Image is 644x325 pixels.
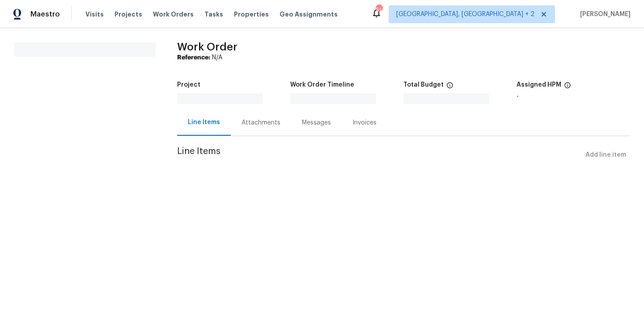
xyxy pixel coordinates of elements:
[517,93,630,100] div: -
[204,11,223,17] span: Tasks
[290,82,354,88] h5: Work Order Timeline
[576,10,631,19] span: [PERSON_NAME]
[153,10,194,19] span: Work Orders
[188,118,220,127] div: Line Items
[564,82,571,93] span: The hpm assigned to this work order.
[302,118,331,127] div: Messages
[352,118,377,127] div: Invoices
[234,10,269,19] span: Properties
[177,54,210,61] b: Reference:
[30,10,60,19] span: Maestro
[517,82,561,88] h5: Assigned HPM
[177,147,582,163] span: Line Items
[114,10,142,19] span: Projects
[396,10,534,19] span: [GEOGRAPHIC_DATA], [GEOGRAPHIC_DATA] + 2
[446,82,453,93] span: The total cost of line items that have been proposed by Opendoor. This sum includes line items th...
[177,53,630,62] div: N/A
[280,10,338,19] span: Geo Assignments
[241,118,280,127] div: Attachments
[376,5,382,14] div: 51
[177,42,237,52] span: Work Order
[403,82,444,88] h5: Total Budget
[177,82,200,88] h5: Project
[85,10,104,19] span: Visits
